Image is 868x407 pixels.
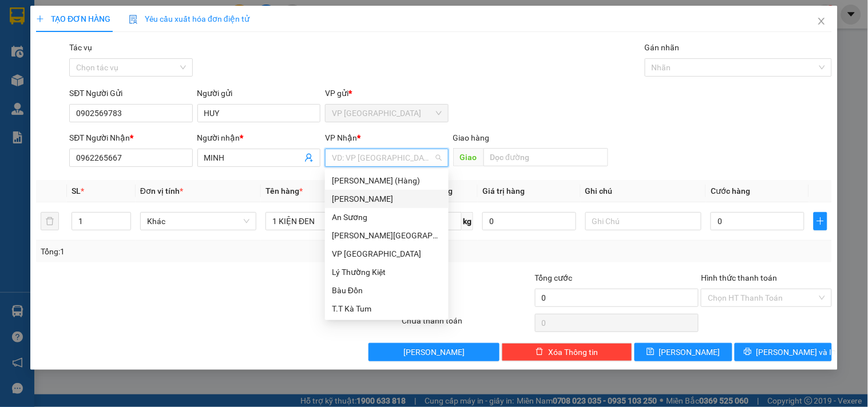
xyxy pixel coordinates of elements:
[134,10,250,37] div: VP [GEOGRAPHIC_DATA]
[10,37,126,51] div: KHOA
[635,343,732,361] button: save[PERSON_NAME]
[134,37,250,51] div: PHÚC
[134,11,161,23] span: Nhận:
[10,51,126,67] div: 0948158647
[548,346,598,358] span: Xóa Thông tin
[744,348,752,357] span: printer
[814,212,827,230] button: plus
[701,273,777,282] label: Hình thức thanh toán
[325,133,357,142] span: VP Nhận
[69,43,92,52] label: Tác vụ
[129,14,249,23] span: Yêu cầu xuất hóa đơn điện tử
[817,17,826,26] span: close
[132,74,251,90] div: 100.000
[711,186,750,195] span: Cước hàng
[453,133,490,142] span: Giao hàng
[132,77,148,89] span: CC :
[462,212,473,230] span: kg
[482,186,525,195] span: Giá trị hàng
[735,343,832,361] button: printer[PERSON_NAME] và In
[41,212,59,230] button: delete
[10,10,126,37] div: VP [GEOGRAPHIC_DATA]
[147,213,249,230] span: Khác
[140,186,183,195] span: Đơn vị tính
[453,148,483,166] span: Giao
[72,186,81,195] span: SL
[659,346,720,358] span: [PERSON_NAME]
[325,171,449,190] div: Mỹ Hương (Hàng)
[69,87,192,99] div: SĐT Người Gửi
[332,193,442,205] div: [PERSON_NAME]
[325,208,449,226] div: An Sương
[806,6,838,38] button: Close
[332,211,442,224] div: An Sương
[325,263,449,281] div: Lý Thường Kiệt
[265,212,382,230] input: VD: Bàn, Ghế
[403,346,465,358] span: [PERSON_NAME]
[325,245,449,263] div: VP Tân Bình
[265,186,303,195] span: Tên hàng
[647,348,655,357] span: save
[581,180,706,202] th: Ghi chú
[502,343,632,361] button: deleteXóa Thông tin
[332,266,442,278] div: Lý Thường Kiệt
[645,43,680,52] label: Gán nhãn
[756,346,837,358] span: [PERSON_NAME] và In
[535,273,573,282] span: Tổng cước
[332,174,442,187] div: [PERSON_NAME] (Hàng)
[332,302,442,315] div: T.T Kà Tum
[325,87,448,99] div: VP gửi
[36,15,44,23] span: plus
[483,148,608,166] input: Dọc đường
[69,131,192,144] div: SĐT Người Nhận
[304,153,314,162] span: user-add
[41,245,336,258] div: Tổng: 1
[332,105,441,122] span: VP Tân Bình
[814,217,827,226] span: plus
[585,212,701,230] input: Ghi Chú
[10,11,27,23] span: Gửi:
[325,300,449,318] div: T.T Kà Tum
[197,131,320,144] div: Người nhận
[325,226,449,245] div: Dương Minh Châu
[129,15,138,24] img: icon
[332,229,442,242] div: [PERSON_NAME][GEOGRAPHIC_DATA]
[332,284,442,297] div: Bàu Đồn
[332,248,442,260] div: VP [GEOGRAPHIC_DATA]
[325,190,449,208] div: Mỹ Hương
[368,343,499,361] button: [PERSON_NAME]
[197,87,320,99] div: Người gửi
[482,212,576,230] input: 0
[134,51,250,67] div: 0927172617
[401,314,533,334] div: Chưa thanh toán
[325,281,449,300] div: Bàu Đồn
[36,14,110,23] span: TẠO ĐƠN HÀNG
[536,348,544,357] span: delete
